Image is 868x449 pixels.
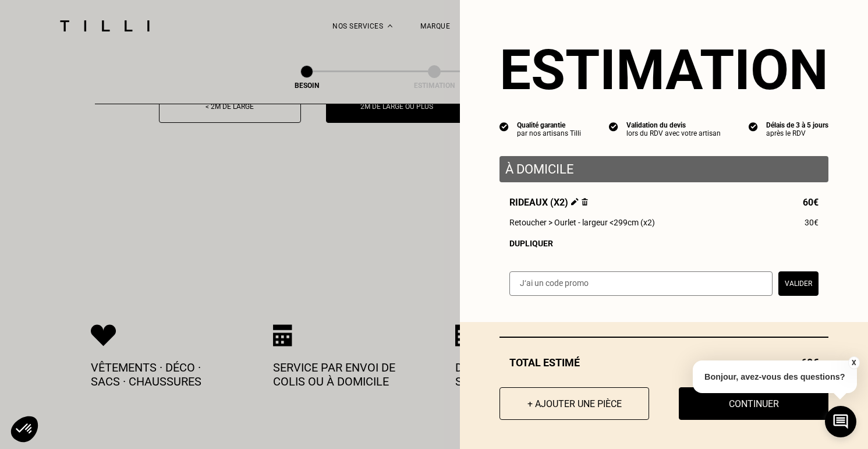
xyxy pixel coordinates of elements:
img: icon list info [749,121,758,132]
span: 60€ [803,197,819,208]
span: 30€ [805,218,819,227]
div: par nos artisans Tilli [517,129,581,137]
button: + Ajouter une pièce [499,387,649,420]
input: J‘ai un code promo [509,271,773,296]
img: icon list info [499,121,509,132]
button: X [848,356,859,369]
p: Bonjour, avez-vous des questions? [693,360,857,393]
img: icon list info [609,121,618,132]
section: Estimation [499,37,828,102]
div: Qualité garantie [517,121,581,129]
button: Continuer [679,387,828,420]
div: après le RDV [766,129,828,137]
button: Valider [778,271,819,296]
div: lors du RDV avec votre artisan [626,129,721,137]
img: Éditer [571,198,579,206]
div: Validation du devis [626,121,721,129]
p: À domicile [505,162,823,176]
div: Dupliquer [509,239,819,248]
img: Supprimer [582,198,588,206]
div: Délais de 3 à 5 jours [766,121,828,129]
span: Retoucher > Ourlet - largeur <299cm (x2) [509,218,655,227]
span: Rideaux (x2) [509,197,588,208]
div: Total estimé [499,356,828,369]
